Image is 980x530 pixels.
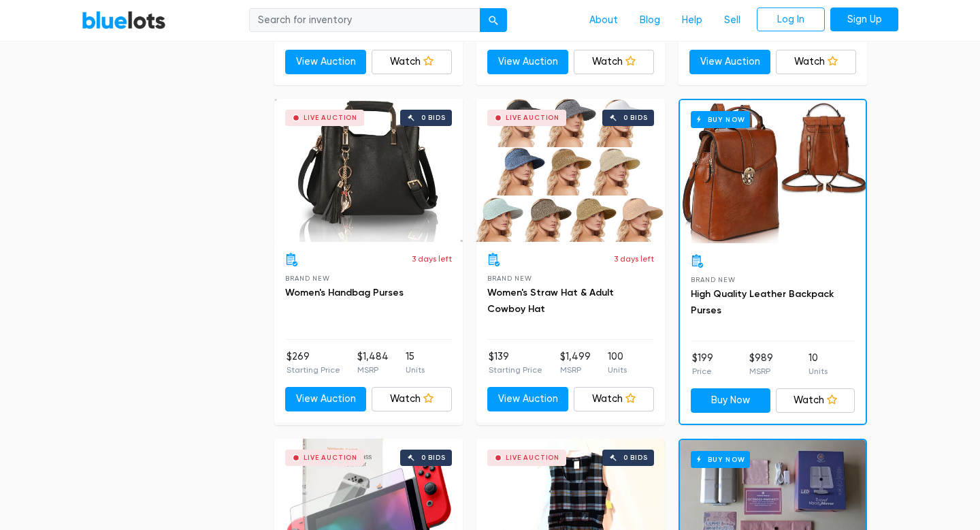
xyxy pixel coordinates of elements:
[487,50,568,74] a: View Auction
[421,114,446,121] div: 0 bids
[357,364,389,376] p: MSRP
[560,349,591,377] li: $1,499
[749,365,773,377] p: MSRP
[489,364,542,376] p: Starting Price
[578,7,629,33] a: About
[574,50,655,74] a: Watch
[406,364,425,376] p: Units
[285,275,329,282] span: Brand New
[776,388,855,413] a: Watch
[713,7,751,33] a: Sell
[406,349,425,377] li: 15
[287,364,340,376] p: Starting Price
[285,387,366,411] a: View Auction
[304,454,357,461] div: Live Auction
[560,364,591,376] p: MSRP
[287,349,340,377] li: $269
[776,50,857,74] a: Watch
[487,287,614,315] a: Women's Straw Hat & Adult Cowboy Hat
[808,351,828,378] li: 10
[274,99,463,242] a: Live Auction 0 bids
[489,349,542,377] li: $139
[304,114,357,121] div: Live Auction
[357,349,389,377] li: $1,484
[476,99,665,242] a: Live Auction 0 bids
[629,7,671,33] a: Blog
[285,50,366,74] a: View Auction
[249,8,480,33] input: Search for inventory
[691,276,735,283] span: Brand New
[372,387,453,411] a: Watch
[623,454,648,461] div: 0 bids
[82,10,166,30] a: BlueLots
[691,111,750,128] h6: Buy Now
[749,351,773,378] li: $989
[689,50,770,74] a: View Auction
[691,451,750,468] h6: Buy Now
[691,288,834,316] a: High Quality Leather Backpack Purses
[285,287,404,298] a: Women's Handbag Purses
[623,114,648,121] div: 0 bids
[614,253,654,265] p: 3 days left
[608,349,627,377] li: 100
[671,7,713,33] a: Help
[574,387,655,411] a: Watch
[412,253,452,265] p: 3 days left
[372,50,453,74] a: Watch
[692,351,713,378] li: $199
[608,364,627,376] p: Units
[506,454,559,461] div: Live Auction
[691,388,770,413] a: Buy Now
[487,387,568,411] a: View Auction
[487,275,532,282] span: Brand New
[830,7,898,32] a: Sign Up
[680,100,866,243] a: Buy Now
[808,365,828,377] p: Units
[757,7,825,32] a: Log In
[506,114,559,121] div: Live Auction
[421,454,446,461] div: 0 bids
[692,365,713,377] p: Price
